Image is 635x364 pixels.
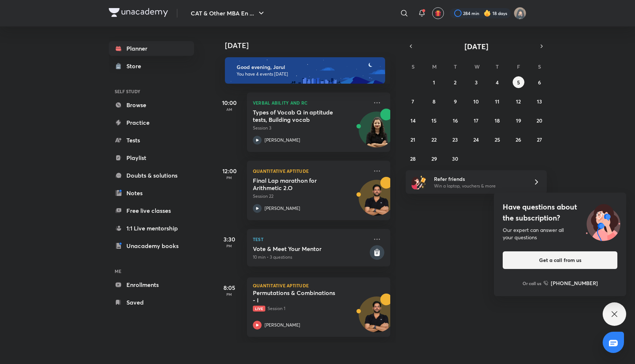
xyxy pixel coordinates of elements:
[412,175,426,189] img: referral
[253,305,368,312] p: Session 1
[449,76,461,88] button: September 2, 2025
[470,95,482,107] button: September 10, 2025
[215,175,244,180] p: PM
[534,134,545,145] button: September 27, 2025
[253,306,265,312] span: Live
[265,137,300,143] p: [PERSON_NAME]
[473,136,479,143] abbr: September 24, 2025
[359,184,394,219] img: Avatar
[433,98,435,105] abbr: September 8, 2025
[454,63,457,70] abbr: Tuesday
[253,254,368,261] p: 10 min • 3 questions
[523,280,541,287] p: Or call us
[491,95,503,107] button: September 11, 2025
[449,153,461,164] button: September 30, 2025
[215,292,244,296] p: PM
[491,76,503,88] button: September 4, 2025
[215,244,244,248] p: PM
[431,136,437,143] abbr: September 22, 2025
[407,114,419,126] button: September 14, 2025
[534,114,545,126] button: September 20, 2025
[428,95,440,107] button: September 8, 2025
[452,136,458,143] abbr: September 23, 2025
[496,79,499,86] abbr: September 4, 2025
[484,10,491,17] img: streak
[516,136,521,143] abbr: September 26, 2025
[537,117,542,124] abbr: September 20, 2025
[432,7,444,19] button: avatar
[534,76,545,88] button: September 6, 2025
[514,7,526,19] img: Jarul Jangid
[435,10,441,17] img: avatar
[253,283,384,288] p: Quantitative Aptitude
[495,98,499,105] abbr: September 11, 2025
[449,114,461,126] button: September 16, 2025
[543,279,598,287] a: [PHONE_NUMBER]
[109,168,194,183] a: Doubts & solutions
[416,41,537,51] button: [DATE]
[513,95,524,107] button: September 12, 2025
[580,201,626,241] img: ttu_illustration_new.svg
[109,186,194,200] a: Notes
[428,114,440,126] button: September 15, 2025
[215,107,244,112] p: AM
[359,301,394,336] img: Avatar
[454,98,457,105] abbr: September 9, 2025
[253,193,368,200] p: Session 22
[109,150,194,165] a: Playlist
[215,98,244,107] h5: 10:00
[412,63,415,70] abbr: Sunday
[109,265,194,277] h6: ME
[253,235,368,244] p: Test
[453,117,458,124] abbr: September 16, 2025
[215,235,244,244] h5: 3:30
[537,136,542,143] abbr: September 27, 2025
[109,98,194,112] a: Browse
[225,41,398,50] h4: [DATE]
[407,153,419,164] button: September 28, 2025
[253,245,368,252] h5: Vote & Meet Your Mentor
[253,177,344,192] h5: Final Lap marathon for Arithmetic 2.O
[109,8,168,19] a: Company Logo
[109,239,194,253] a: Unacademy books
[474,117,478,124] abbr: September 17, 2025
[534,95,545,107] button: September 13, 2025
[186,6,270,21] button: CAT & Other MBA En ...
[359,116,394,151] img: Avatar
[491,114,503,126] button: September 18, 2025
[410,136,415,143] abbr: September 21, 2025
[538,79,541,86] abbr: September 6, 2025
[454,79,456,86] abbr: September 2, 2025
[412,98,414,105] abbr: September 7, 2025
[109,295,194,310] a: Saved
[265,322,300,328] p: [PERSON_NAME]
[428,153,440,164] button: September 29, 2025
[491,134,503,145] button: September 25, 2025
[225,57,385,84] img: evening
[516,117,521,124] abbr: September 19, 2025
[496,63,499,70] abbr: Thursday
[503,201,617,223] h4: Have questions about the subscription?
[109,115,194,130] a: Practice
[470,76,482,88] button: September 3, 2025
[253,98,368,107] p: Verbal Ability and RC
[253,125,368,131] p: Session 3
[109,133,194,148] a: Tests
[215,167,244,175] h5: 12:00
[470,134,482,145] button: September 24, 2025
[475,79,478,86] abbr: September 3, 2025
[474,63,480,70] abbr: Wednesday
[473,98,479,105] abbr: September 10, 2025
[253,109,344,123] h5: Types of Vocab Q in aptitude tests, Building vocab
[517,63,520,70] abbr: Friday
[109,8,168,17] img: Company Logo
[470,114,482,126] button: September 17, 2025
[503,226,617,241] div: Our expert can answer all your questions
[407,95,419,107] button: September 7, 2025
[449,95,461,107] button: September 9, 2025
[513,134,524,145] button: September 26, 2025
[109,59,194,73] a: Store
[517,79,520,86] abbr: September 5, 2025
[407,134,419,145] button: September 21, 2025
[237,71,379,77] p: You have 4 events [DATE]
